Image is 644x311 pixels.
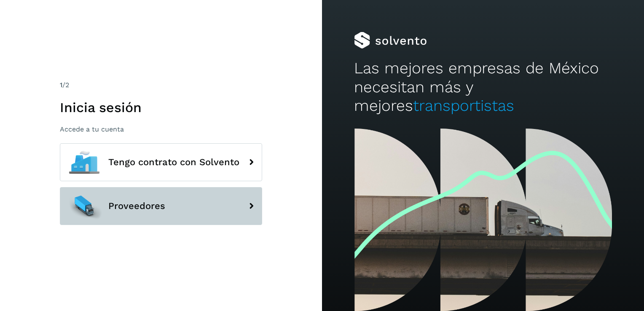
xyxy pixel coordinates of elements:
span: 1 [60,81,62,89]
span: transportistas [413,97,514,115]
h2: Las mejores empresas de México necesitan más y mejores [354,59,612,115]
button: Proveedores [60,187,262,225]
span: Proveedores [108,201,165,211]
button: Tengo contrato con Solvento [60,143,262,181]
div: /2 [60,80,262,90]
span: Tengo contrato con Solvento [108,157,239,167]
h1: Inicia sesión [60,99,262,115]
p: Accede a tu cuenta [60,125,262,133]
